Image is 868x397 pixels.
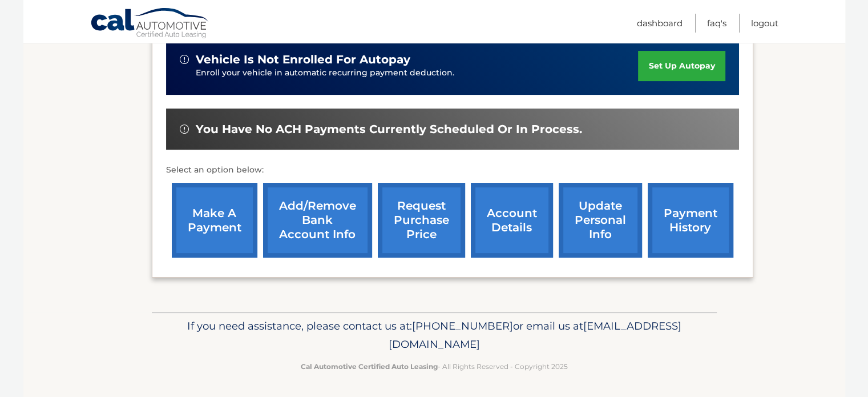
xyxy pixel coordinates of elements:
a: Dashboard [637,14,683,33]
a: payment history [648,183,733,258]
a: account details [471,183,553,258]
span: vehicle is not enrolled for autopay [196,53,410,67]
a: request purchase price [378,183,465,258]
span: [PHONE_NUMBER] [412,319,513,332]
a: update personal info [559,183,642,258]
a: Logout [751,14,778,33]
p: - All Rights Reserved - Copyright 2025 [159,360,709,372]
a: make a payment [172,183,257,258]
span: You have no ACH payments currently scheduled or in process. [196,122,582,137]
span: [EMAIL_ADDRESS][DOMAIN_NAME] [389,319,681,351]
strong: Cal Automotive Certified Auto Leasing [301,362,438,371]
p: Select an option below: [166,163,739,177]
img: alert-white.svg [180,55,189,64]
a: FAQ's [707,14,726,33]
a: Add/Remove bank account info [263,183,372,258]
a: Cal Automotive [90,7,210,41]
img: alert-white.svg [180,125,189,134]
p: If you need assistance, please contact us at: or email us at [159,317,709,354]
p: Enroll your vehicle in automatic recurring payment deduction. [196,67,639,79]
a: set up autopay [638,51,725,81]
